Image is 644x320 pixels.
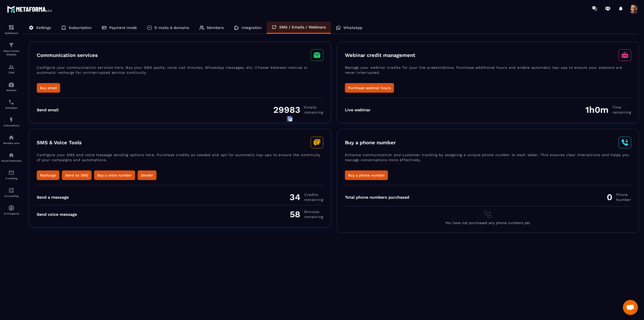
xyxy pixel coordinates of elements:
[37,170,59,180] button: Recharge
[616,192,631,197] span: Phone
[8,187,14,193] img: accountant
[607,192,631,202] div: 0
[290,209,323,220] div: 58
[62,170,92,180] button: Send an SMS
[8,117,14,123] img: automations
[343,25,362,30] p: WhatsApp
[8,205,14,211] img: automations
[37,212,77,217] div: Send voice message
[1,184,21,201] a: accountantaccountantAccounting
[8,42,14,48] img: formation
[138,170,156,180] button: Sender
[1,32,21,34] p: Dashboard
[242,25,262,30] p: Integration
[1,113,21,131] a: automationsautomationsAutomations
[1,60,21,78] a: formationformationCRM
[154,25,189,30] p: E-mails & domains
[24,17,639,233] div: >
[37,108,59,112] div: Send email
[109,25,137,30] p: Payment mode
[273,104,323,115] div: 29983
[1,166,21,184] a: emailemailE-mailing
[1,124,21,127] p: Automations
[7,5,52,14] img: logo
[445,221,531,225] span: You have not purchased any phone numbers yet.
[1,71,21,74] p: CRM
[345,83,394,93] button: Purchase webinar hours
[612,110,631,115] span: remaining
[345,108,371,112] div: Live webinar
[616,197,631,202] span: Number
[1,106,21,109] p: Scheduler
[345,152,631,170] p: Enhance communication and customer tracking by assigning a unique phone number to each seller. Th...
[623,300,638,315] div: Open chat
[304,209,323,214] span: minutes
[304,105,323,110] span: Emails
[8,152,14,158] img: social-network
[37,83,60,93] button: Buy email
[37,152,323,170] p: Configure your SMS and voice message sending options here. Purchase credits as needed and opt for...
[304,197,323,202] span: remaining
[8,24,14,30] img: formation
[36,25,51,30] p: Settings
[1,38,21,60] a: formationformationSales Funnel Website
[1,78,21,95] a: automationsautomationsWebinar
[8,82,14,88] img: automations
[304,110,323,115] span: remaining
[585,104,631,115] div: 1h0m
[8,99,14,105] img: scheduler
[8,64,14,70] img: formation
[69,25,92,30] p: Subscription
[612,105,631,110] span: Time
[1,142,21,145] p: Member area
[1,159,21,162] p: Social Networks
[304,192,323,197] span: Credits
[345,65,631,83] p: Manage your webinar credits for your live presentations. Purchase additional hours and enable aut...
[1,21,21,38] a: formationformationDashboard
[1,195,21,197] p: Accounting
[8,170,14,176] img: email
[37,52,98,58] h3: Communication services
[8,134,14,140] img: automations
[1,131,21,148] a: automationsautomationsMember area
[1,89,21,92] p: Webinar
[1,49,21,56] p: Sales Funnel Website
[279,25,326,29] p: SMS / Emails / Webinars
[290,192,323,202] div: 34
[207,25,224,30] p: Members
[345,195,409,200] div: Total phone numbers purchased
[37,195,69,200] div: Send a message
[345,139,396,146] h3: Buy a phone number
[345,52,415,58] h3: Webinar credit management
[37,139,82,146] h3: SMS & Voice Tools
[304,214,323,219] span: remaining
[94,170,135,180] button: Buy a voice number
[1,177,21,180] p: E-mailing
[37,65,323,83] p: Configure your communication services here. Buy your SMS packs, voice call minutes, WhatsApp mess...
[345,170,388,180] button: Buy a phone number
[1,148,21,166] a: social-networksocial-networkSocial Networks
[1,212,21,215] p: IA Prospects
[1,95,21,113] a: schedulerschedulerScheduler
